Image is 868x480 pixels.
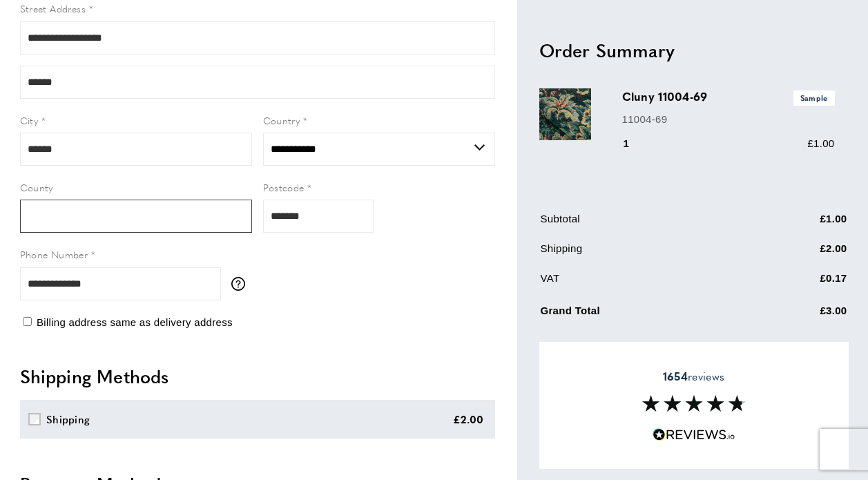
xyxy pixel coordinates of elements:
span: City [20,113,39,127]
td: £3.00 [752,300,847,329]
td: £2.00 [752,240,847,267]
td: Grand Total [541,300,751,329]
strong: 1654 [663,368,688,384]
button: More information [231,277,252,291]
span: County [20,180,53,194]
div: Shipping [46,411,90,428]
span: Country [263,113,300,127]
span: Postcode [263,180,305,194]
img: Reviews.io 5 stars [653,428,735,441]
span: Billing address same as delivery address [37,316,233,328]
h3: Cluny 11004-69 [622,88,835,105]
input: Billing address same as delivery address [23,317,32,326]
span: reviews [663,369,724,383]
td: £0.17 [752,270,847,297]
span: £1.00 [807,137,834,149]
div: £2.00 [453,411,484,428]
h2: Order Summary [539,37,849,62]
td: VAT [541,270,751,297]
td: Shipping [541,240,751,267]
span: Sample [793,90,835,105]
span: Street Address [20,1,86,15]
div: 1 [622,135,649,152]
span: Phone Number [20,247,88,261]
h2: Shipping Methods [20,364,495,389]
img: Reviews section [642,395,746,412]
td: Subtotal [541,211,751,238]
img: Cluny 11004-69 [539,88,591,140]
p: 11004-69 [622,111,835,127]
td: £1.00 [752,211,847,238]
